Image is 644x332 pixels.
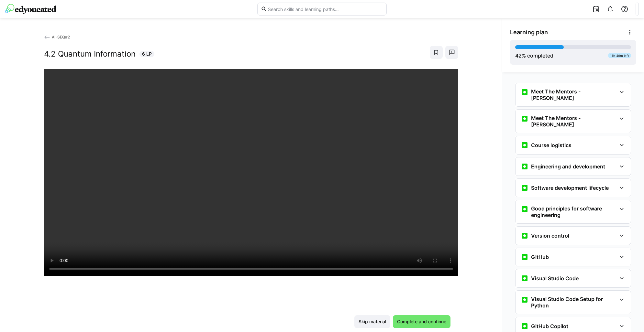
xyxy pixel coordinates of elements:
h3: Visual Studio Code [531,275,579,282]
span: Complete and continue [396,318,447,325]
div: % completed [515,52,553,59]
h3: Course logistics [531,142,572,148]
div: 11h 46m left [608,53,631,58]
span: 42 [515,52,522,59]
span: AI-SEQ#2 [52,35,70,39]
h3: Meet The Mentors - [PERSON_NAME] [531,88,616,101]
h3: Meet The Mentors - [PERSON_NAME] [531,115,616,128]
h3: Good principles for software engineering [531,205,616,218]
span: 6 LP [142,51,152,57]
span: Skip material [358,318,387,325]
h3: GitHub [531,254,549,260]
h3: Software development lifecycle [531,185,609,191]
input: Search skills and learning paths… [267,6,383,12]
a: AI-SEQ#2 [44,35,70,39]
span: Learning plan [510,29,548,36]
button: Skip material [354,315,390,328]
h3: Version control [531,232,569,239]
h3: Visual Studio Code Setup for Python [531,296,616,309]
h3: GitHub Copilot [531,323,568,329]
button: Complete and continue [393,315,450,328]
h2: 4.2 Quantum Information [44,49,136,59]
h3: Engineering and development [531,163,605,170]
